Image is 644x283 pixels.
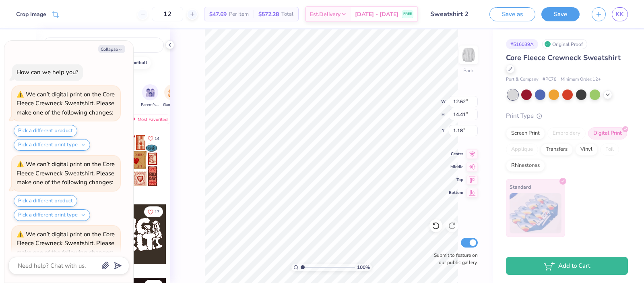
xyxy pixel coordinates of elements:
[146,88,155,97] img: Parent's Weekend Image
[506,53,621,62] span: Core Fleece Crewneck Sweatshirt
[424,6,483,22] input: Untitled Design
[449,151,463,157] span: Center
[209,10,227,19] span: $47.69
[163,84,182,108] div: filter for Game Day
[17,90,115,117] div: We can’t digital print on the Core Fleece Crewneck Sweatshirt. Please make one of the following c...
[141,84,159,108] button: filter button
[144,133,163,144] button: Like
[163,102,182,108] span: Game Day
[449,164,463,170] span: Middle
[14,195,77,207] button: Pick a different product
[463,67,474,74] div: Back
[130,60,147,65] div: football
[612,7,628,21] a: KK
[506,76,539,83] span: Port & Company
[449,177,463,183] span: Top
[155,210,159,214] span: 17
[14,209,90,221] button: Pick a different print type
[258,10,279,19] span: $572.28
[155,137,159,141] span: 14
[510,193,561,233] img: Standard
[144,206,163,217] button: Like
[510,183,531,191] span: Standard
[229,10,249,19] span: Per Item
[17,68,78,76] div: How can we help you?
[126,114,171,124] div: Most Favorited
[575,144,598,156] div: Vinyl
[141,102,159,108] span: Parent's Weekend
[357,264,370,271] span: 100 %
[16,10,46,19] div: Crop Image
[616,10,624,19] span: KK
[17,230,115,256] div: We can’t digital print on the Core Fleece Crewneck Sweatshirt. Please make one of the following c...
[541,7,580,21] button: Save
[163,84,182,108] button: filter button
[543,76,557,83] span: # PC78
[600,144,619,156] div: Foil
[168,88,177,97] img: Game Day Image
[429,252,478,266] label: Submit to feature on our public gallery.
[506,160,545,172] div: Rhinestones
[152,7,183,21] input: – –
[17,160,115,186] div: We can’t digital print on the Core Fleece Crewneck Sweatshirt. Please make one of the following c...
[506,257,628,275] button: Add to Cart
[506,39,538,49] div: # 516039A
[403,11,412,17] span: FREE
[14,139,90,151] button: Pick a different print type
[281,10,293,19] span: Total
[14,125,77,137] button: Pick a different product
[561,76,601,83] span: Minimum Order: 12 +
[542,39,587,49] div: Original Proof
[489,7,535,21] button: Save as
[449,190,463,196] span: Bottom
[506,127,545,139] div: Screen Print
[547,127,586,139] div: Embroidery
[98,45,125,53] button: Collapse
[310,10,341,19] span: Est. Delivery
[506,144,538,156] div: Applique
[541,144,573,156] div: Transfers
[118,57,151,69] button: football
[460,47,477,63] img: Back
[588,127,627,139] div: Digital Print
[355,10,398,19] span: [DATE] - [DATE]
[506,111,628,121] div: Print Type
[141,84,159,108] div: filter for Parent's Weekend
